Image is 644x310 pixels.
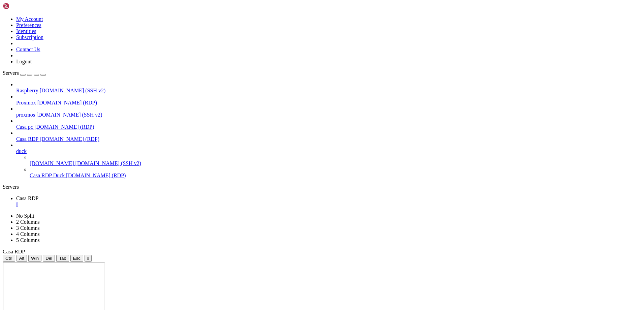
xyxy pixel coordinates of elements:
[30,173,65,178] span: Casa RDP Duck
[16,100,641,106] a: Proxmox [DOMAIN_NAME] (RDP)
[16,106,641,118] li: proxmos [DOMAIN_NAME] (SSH v2)
[16,59,32,64] a: Logout
[3,70,46,76] a: Servers
[19,256,25,261] span: Alt
[16,124,33,130] span: Casa pc
[34,124,94,130] span: [DOMAIN_NAME] (RDP)
[16,148,641,154] a: duck
[28,255,41,262] button: Win
[56,255,69,262] button: Tab
[30,173,641,179] a: Casa RDP Duck [DOMAIN_NAME] (RDP)
[16,136,641,142] a: Casa RDP [DOMAIN_NAME] (RDP)
[16,148,27,154] span: duck
[16,94,641,106] li: Proxmox [DOMAIN_NAME] (RDP)
[30,166,641,179] li: Casa RDP Duck [DOMAIN_NAME] (RDP)
[16,112,641,118] a: proxmos [DOMAIN_NAME] (SSH v2)
[3,184,641,190] div: Servers
[70,255,83,262] button: Esc
[16,82,641,94] li: Raspberry [DOMAIN_NAME] (SSH v2)
[16,219,40,225] a: 2 Columns
[16,22,41,28] a: Preferences
[16,225,40,231] a: 3 Columns
[16,118,641,130] li: Casa pc [DOMAIN_NAME] (RDP)
[16,46,40,52] a: Contact Us
[16,237,40,243] a: 5 Columns
[73,256,80,261] span: Esc
[16,136,38,142] span: Casa RDP
[16,88,38,93] span: Raspberry
[43,255,55,262] button: Del
[3,255,15,262] button: Ctrl
[16,213,34,219] a: No Split
[16,112,35,118] span: proxmos
[16,88,641,94] a: Raspberry [DOMAIN_NAME] (SSH v2)
[16,124,641,130] a: Casa pc [DOMAIN_NAME] (RDP)
[16,28,36,34] a: Identities
[16,100,36,105] span: Proxmox
[16,195,641,208] a: Casa RDP
[37,100,97,105] span: [DOMAIN_NAME] (RDP)
[36,112,102,118] span: [DOMAIN_NAME] (SSH v2)
[17,255,27,262] button: Alt
[31,256,39,261] span: Win
[16,201,641,208] a: 
[16,16,43,22] a: My Account
[16,231,40,237] a: 4 Columns
[40,136,99,142] span: [DOMAIN_NAME] (RDP)
[3,70,19,76] span: Servers
[59,256,66,261] span: Tab
[85,255,92,262] button: 
[87,256,89,261] div: 
[16,142,641,179] li: duck
[30,160,641,166] a: [DOMAIN_NAME] [DOMAIN_NAME] (SSH v2)
[3,3,41,9] img: Shellngn
[16,130,641,142] li: Casa RDP [DOMAIN_NAME] (RDP)
[3,249,25,254] span: Casa RDP
[66,173,126,178] span: [DOMAIN_NAME] (RDP)
[16,34,43,40] a: Subscription
[45,256,52,261] span: Del
[40,88,106,93] span: [DOMAIN_NAME] (SSH v2)
[30,154,641,166] li: [DOMAIN_NAME] [DOMAIN_NAME] (SSH v2)
[16,195,38,201] span: Casa RDP
[5,256,12,261] span: Ctrl
[75,160,141,166] span: [DOMAIN_NAME] (SSH v2)
[30,160,74,166] span: [DOMAIN_NAME]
